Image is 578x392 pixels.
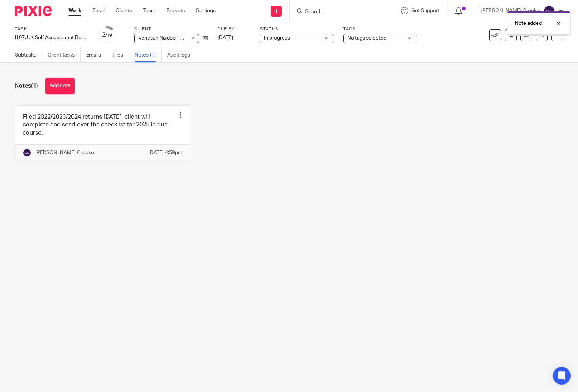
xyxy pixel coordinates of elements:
[116,7,132,14] a: Clients
[92,7,105,14] a: Email
[143,7,155,14] a: Team
[543,5,555,17] img: svg%3E
[86,48,107,62] a: Emails
[260,26,334,32] label: Status
[15,48,42,62] a: Subtasks
[48,48,81,62] a: Client tasks
[167,48,196,62] a: Audit logs
[138,36,202,41] span: Venesan Naidoo - GUK2292
[112,48,129,62] a: Files
[105,33,112,37] small: /19
[347,36,386,41] span: No tags selected
[15,34,89,41] div: I107. UK Self Assessment Return
[68,7,81,14] a: Work
[45,78,75,94] button: Add note
[166,7,185,14] a: Reports
[15,6,52,16] img: Pixie
[217,35,233,40] span: [DATE]
[35,149,94,156] p: [PERSON_NAME] Creeke
[134,26,208,32] label: Client
[148,149,182,156] p: [DATE] 4:59pm
[23,148,31,157] img: svg%3E
[31,83,38,89] span: (1)
[135,48,162,62] a: Notes (1)
[196,7,216,14] a: Settings
[217,26,251,32] label: Due by
[15,82,38,90] h1: Notes
[515,20,543,27] p: Note added.
[102,31,112,39] div: 2
[264,36,290,41] span: In progress
[15,26,89,32] label: Task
